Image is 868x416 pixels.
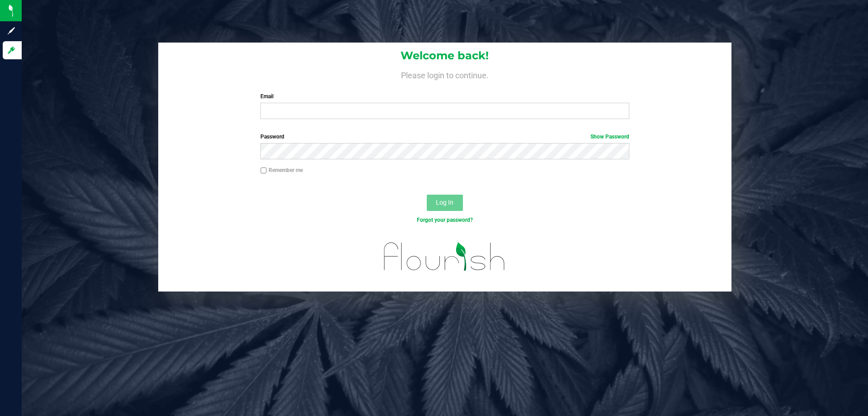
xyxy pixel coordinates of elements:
[260,92,629,100] label: Email
[427,195,463,211] button: Log In
[436,199,453,206] span: Log In
[7,46,16,55] inline-svg: Log in
[417,217,473,223] a: Forgot your password?
[373,234,516,280] img: flourish_logo.svg
[260,166,303,174] label: Remember me
[158,50,731,62] h1: Welcome back!
[260,134,284,140] span: Password
[158,69,731,80] h4: Please login to continue.
[260,167,267,174] input: Remember me
[7,26,16,35] inline-svg: Sign up
[590,134,629,140] a: Show Password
